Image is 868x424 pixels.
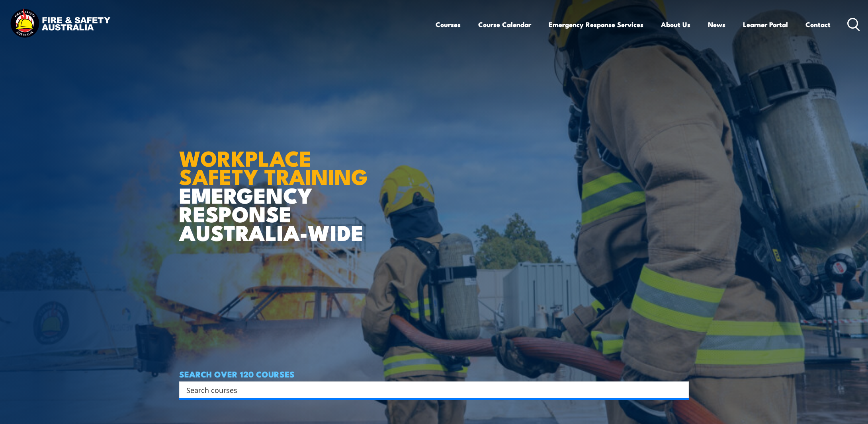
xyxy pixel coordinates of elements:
form: Search form [188,384,673,395]
a: About Us [661,14,690,35]
h1: EMERGENCY RESPONSE AUSTRALIA-WIDE [179,128,374,241]
input: Search input [186,384,671,396]
a: Learner Portal [743,14,788,35]
a: Course Calendar [478,14,531,35]
h4: SEARCH OVER 120 COURSES [179,370,689,378]
a: Contact [805,14,831,35]
a: News [708,14,725,35]
a: Courses [436,14,461,35]
a: Emergency Response Services [549,14,643,35]
button: Search magnifier button [675,384,686,395]
strong: WORKPLACE SAFETY TRAINING [179,141,368,193]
